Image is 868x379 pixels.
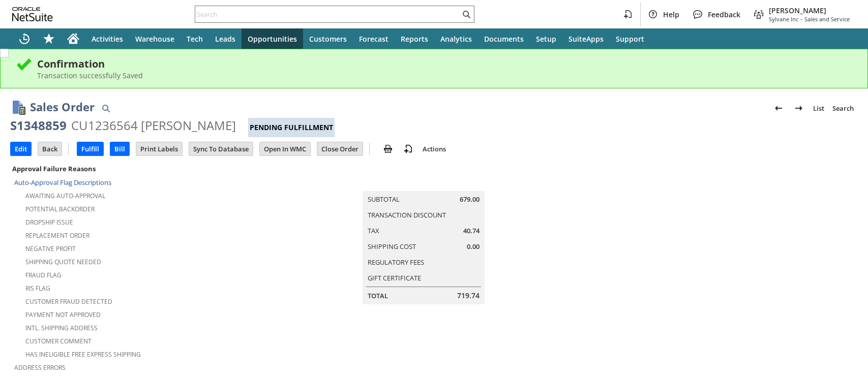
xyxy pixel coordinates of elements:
span: 40.74 [463,226,480,236]
span: Support [616,34,644,44]
a: Customer Fraud Detected [25,297,112,306]
img: print.svg [382,143,394,155]
a: Has Ineligible Free Express Shipping [25,350,141,359]
a: Recent Records [12,28,37,49]
a: Payment not approved [25,310,101,319]
a: Transaction Discount [368,210,446,219]
span: SuiteApps [568,34,604,44]
img: Next [793,102,805,114]
caption: Summary [363,175,485,191]
a: Fraud Flag [25,271,62,279]
svg: logo [12,7,53,21]
input: Open In WMC [260,142,310,155]
a: Dropship Issue [25,218,73,227]
a: Customer Comment [25,337,92,345]
img: add-record.svg [402,143,414,155]
svg: Home [67,33,79,45]
a: Tech [181,28,209,49]
input: Search [195,8,460,20]
a: Reports [395,28,434,49]
div: Approval Failure Reasons [10,162,289,175]
span: Forecast [359,34,388,44]
span: 679.00 [460,195,480,204]
span: Customers [309,34,347,44]
a: Tax [368,226,379,235]
img: Previous [772,102,785,114]
a: SuiteApps [562,28,610,49]
input: Sync To Database [189,142,253,155]
span: Opportunities [248,34,297,44]
a: Activities [85,28,129,49]
div: Pending Fulfillment [248,118,335,137]
span: Warehouse [135,34,174,44]
span: 0.00 [467,242,480,251]
a: Home [61,28,85,49]
svg: Recent Records [18,33,31,45]
a: Subtotal [368,195,400,204]
a: Setup [530,28,562,49]
input: Fulfill [77,142,103,155]
input: Edit [11,142,31,155]
a: Leads [209,28,242,49]
a: Replacement Order [25,231,89,240]
a: RIS flag [25,284,50,293]
input: Print Labels [136,142,182,155]
span: [PERSON_NAME] [769,6,850,15]
img: Quick Find [100,102,112,114]
a: Intl. Shipping Address [25,324,98,332]
a: Search [828,100,858,116]
a: List [809,100,828,116]
span: Reports [401,34,428,44]
span: Activities [92,34,123,44]
span: Help [663,10,679,19]
a: Address Errors [14,363,66,372]
input: Bill [110,142,129,155]
a: Customers [303,28,353,49]
a: Awaiting Auto-Approval [25,192,105,200]
a: Gift Certificate [368,273,421,282]
span: Documents [484,34,524,44]
a: Auto-Approval Flag Descriptions [14,178,111,187]
div: Transaction successfully Saved [37,71,852,80]
div: Shortcuts [37,28,61,49]
a: Shipping Quote Needed [25,258,101,266]
span: Feedback [708,10,740,19]
a: Potential Backorder [25,205,95,213]
span: 719.74 [457,291,480,301]
a: Total [368,291,388,300]
a: Documents [478,28,530,49]
span: Sylvane Inc [769,15,798,23]
h1: Sales Order [30,99,95,115]
span: Sales and Service [804,15,850,23]
a: Warehouse [129,28,181,49]
a: Analytics [434,28,478,49]
span: Setup [536,34,556,44]
div: CU1236564 [PERSON_NAME] [71,117,236,134]
span: Leads [215,34,235,44]
svg: Shortcuts [43,33,55,45]
input: Back [38,142,62,155]
svg: Search [460,8,472,20]
a: Negative Profit [25,244,76,253]
a: Shipping Cost [368,242,416,251]
div: Confirmation [37,57,852,71]
span: Analytics [440,34,472,44]
input: Close Order [317,142,363,155]
span: - [800,15,802,23]
div: S1348859 [10,117,67,134]
span: Tech [187,34,203,44]
a: Regulatory Fees [368,258,424,267]
a: Forecast [353,28,395,49]
a: Actions [418,144,450,153]
a: Support [610,28,650,49]
a: Opportunities [242,28,303,49]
